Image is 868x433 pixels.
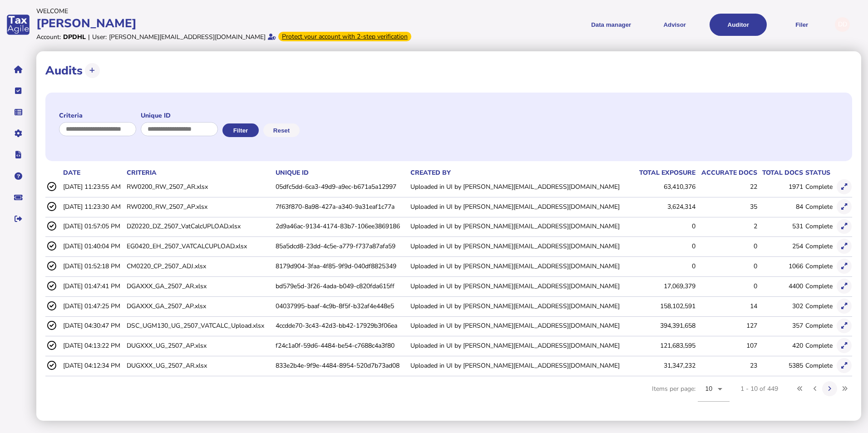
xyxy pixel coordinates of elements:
td: 0 [634,257,696,276]
td: 4ccdde70-3c43-42d3-bb42-17929b3f06ea [274,316,409,335]
td: bd579e5d-3f26-4ada-b049-c820fda615ff [274,276,409,295]
td: f24c1a0f-59d6-4484-be54-c7688c4a3f80 [274,336,409,355]
td: 254 [758,237,804,256]
td: Uploaded in UI by [PERSON_NAME][EMAIL_ADDRESS][DOMAIN_NAME] [409,296,634,315]
button: Developer hub links [9,145,28,164]
span: 10 [705,384,713,393]
td: DSC_UGM130_UG_2507_VATCALC_Upload.xlsx [125,316,274,335]
td: 420 [758,336,804,355]
div: From Oct 1, 2025, 2-step verification will be required to login. Set it up now... [278,32,411,41]
td: Uploaded in UI by [PERSON_NAME][EMAIL_ADDRESS][DOMAIN_NAME] [409,197,634,216]
td: Complete [804,276,835,295]
td: 0 [696,257,758,276]
button: Show in modal [837,358,852,373]
td: 2 [696,217,758,236]
th: total exposure [634,168,696,177]
button: Shows a dropdown of VAT Advisor options [646,14,703,36]
th: date [61,168,125,177]
td: RW0200_RW_2507_AP.xlsx [125,197,274,216]
td: Complete [804,356,835,375]
td: 17,069,379 [634,276,696,295]
td: 0 [696,237,758,256]
td: 833e2b4e-9f9e-4484-8954-520d7b73ad08 [274,356,409,375]
div: Items per page: [652,376,730,412]
td: 84 [758,197,804,216]
td: Uploaded in UI by [PERSON_NAME][EMAIL_ADDRESS][DOMAIN_NAME] [409,237,634,256]
td: DUGXXX_UG_2507_AP.xlsx [125,336,274,355]
div: User: [92,33,107,41]
td: Complete [804,257,835,276]
td: 121,683,595 [634,336,696,355]
td: 0 [696,276,758,295]
td: Complete [804,197,835,216]
td: [DATE] 01:52:18 PM [61,257,125,276]
td: 85a5dcd8-23dd-4c5e-a779-f737a87afa59 [274,237,409,256]
td: Uploaded in UI by [PERSON_NAME][EMAIL_ADDRESS][DOMAIN_NAME] [409,336,634,355]
td: Complete [804,217,835,236]
td: 3,624,314 [634,197,696,216]
td: [DATE] 01:40:04 PM [61,237,125,256]
td: 0 [634,217,696,236]
button: Show in modal [837,219,852,234]
td: Uploaded in UI by [PERSON_NAME][EMAIL_ADDRESS][DOMAIN_NAME] [409,217,634,236]
th: accurate docs [696,168,758,177]
td: 158,102,591 [634,296,696,315]
td: CM0220_CP_2507_ADJ.xlsx [125,257,274,276]
td: 531 [758,217,804,236]
td: [DATE] 11:23:30 AM [61,197,125,216]
button: Tasks [9,81,28,100]
th: Created by [409,168,634,177]
td: Complete [804,296,835,315]
td: 4400 [758,276,804,295]
td: 14 [696,296,758,315]
td: 31,347,232 [634,356,696,375]
td: [DATE] 04:30:47 PM [61,316,125,335]
button: Upload transactions [85,63,100,78]
td: 63,410,376 [634,177,696,196]
button: Next page [822,381,837,396]
td: Uploaded in UI by [PERSON_NAME][EMAIL_ADDRESS][DOMAIN_NAME] [409,276,634,295]
th: status [804,168,835,177]
i: Email verified [268,34,276,40]
menu: navigate products [436,14,831,36]
th: total docs [758,168,804,177]
div: Welcome [36,7,431,15]
button: Home [9,60,28,79]
td: [DATE] 01:57:05 PM [61,217,125,236]
div: | [88,33,90,41]
td: Complete [804,237,835,256]
th: Unique id [274,168,409,177]
td: Uploaded in UI by [PERSON_NAME][EMAIL_ADDRESS][DOMAIN_NAME] [409,257,634,276]
td: 127 [696,316,758,335]
button: Show in modal [837,259,852,274]
td: RW0200_RW_2507_AR.xlsx [125,177,274,196]
button: Reset [263,123,300,137]
button: Show in modal [837,279,852,294]
td: 0 [634,237,696,256]
h1: Audits [45,63,83,79]
button: Show in modal [837,239,852,254]
th: Criteria [125,168,274,177]
td: 04037995-baaf-4c9b-8f5f-b32af4e448e5 [274,296,409,315]
td: 23 [696,356,758,375]
div: Profile settings [835,17,850,32]
div: DPDHL [63,33,86,41]
label: Unique ID [141,111,218,120]
button: Show in modal [837,199,852,214]
button: Previous page [808,381,823,396]
td: Complete [804,316,835,335]
td: 394,391,658 [634,316,696,335]
button: Sign out [9,209,28,228]
td: 2d9a46ac-9134-4174-83b7-106ee3869186 [274,217,409,236]
label: Criteria [59,111,136,120]
td: 5385 [758,356,804,375]
button: Show in modal [837,299,852,314]
td: EG0420_EH_2507_VATCALCUPLOAD.xlsx [125,237,274,256]
td: Complete [804,336,835,355]
td: [DATE] 01:47:25 PM [61,296,125,315]
button: Help pages [9,167,28,186]
button: Shows a dropdown of Data manager options [582,14,640,36]
td: 107 [696,336,758,355]
div: [PERSON_NAME][EMAIL_ADDRESS][DOMAIN_NAME] [109,33,266,41]
td: 302 [758,296,804,315]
